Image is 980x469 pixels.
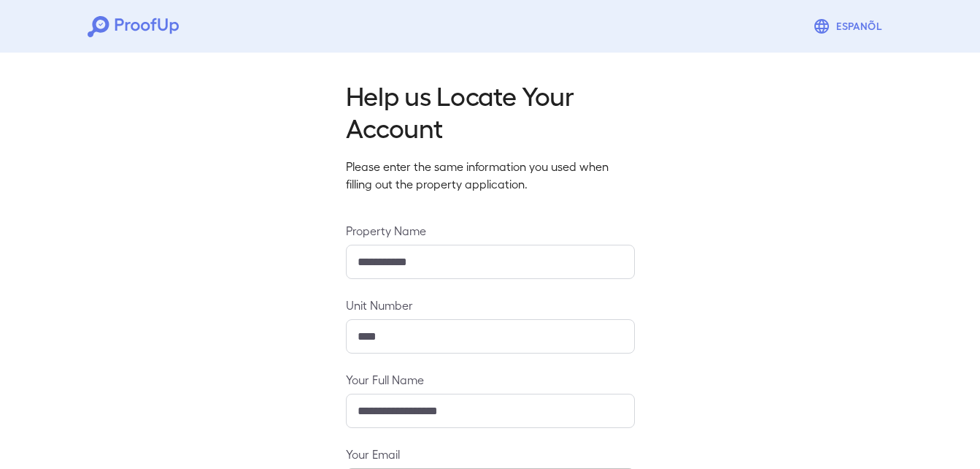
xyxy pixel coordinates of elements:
[346,446,635,462] label: Your Email
[346,79,635,143] h2: Help us Locate Your Account
[346,222,635,239] label: Property Name
[346,371,635,388] label: Your Full Name
[346,297,635,313] label: Unit Number
[807,12,892,41] button: Espanõl
[346,158,635,193] p: Please enter the same information you used when filling out the property application.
